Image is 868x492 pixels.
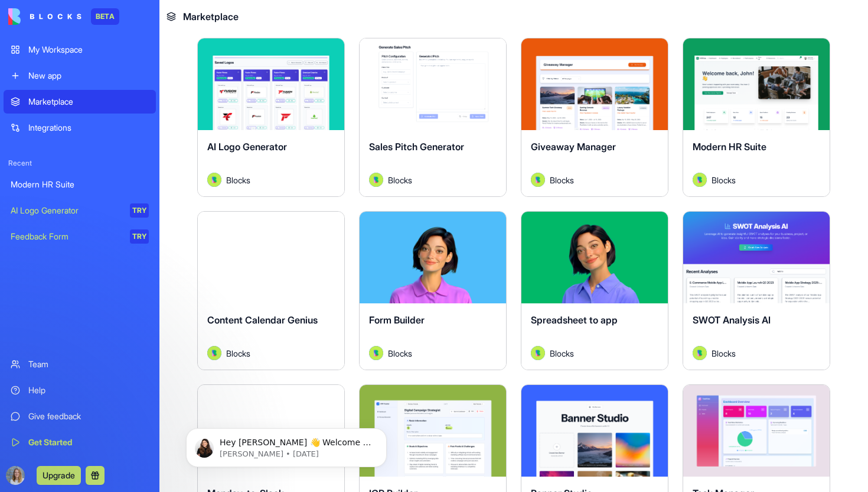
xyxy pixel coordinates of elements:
img: ACg8ocKISBIqi8HxhKUpBgiPfV7fbCVoC8Uf6DR4gDY07a-ihgauuPU=s96-c [6,466,25,485]
span: Form Builder [369,314,425,326]
div: AI Logo Generator [11,205,122,216]
div: Team [28,358,149,370]
iframe: Intercom notifications message [168,403,404,486]
div: TRY [130,203,149,218]
a: Integrations [4,116,156,140]
span: Spreadsheet to app [531,314,618,326]
span: Modern HR Suite [693,141,766,153]
a: Giveaway ManagerAvatarBlocks [521,38,668,197]
span: Blocks [226,347,250,360]
a: Give feedback [4,404,156,428]
button: Upgrade [37,466,81,485]
div: Marketplace [28,96,149,108]
span: Giveaway Manager [531,141,616,153]
div: New app [28,70,149,82]
span: Blocks [388,347,412,360]
img: Avatar [531,173,545,187]
a: Modern HR Suite [4,173,156,196]
a: Content Calendar GeniusAvatarBlocks [197,211,345,370]
a: AI Logo GeneratorTRY [4,199,156,222]
a: My Workspace [4,38,156,61]
img: Avatar [369,173,383,187]
div: Integrations [28,122,149,134]
img: Avatar [207,173,221,187]
a: Sales Pitch GeneratorAvatarBlocks [359,38,507,197]
span: Blocks [388,174,412,186]
div: Get Started [28,436,149,448]
a: BETA [8,8,119,25]
span: Blocks [226,174,250,186]
img: Avatar [693,346,707,360]
a: Modern HR SuiteAvatarBlocks [683,38,830,197]
div: Feedback Form [11,231,122,242]
img: Avatar [531,346,545,360]
a: Feedback FormTRY [4,225,156,248]
div: Help [28,384,149,396]
img: logo [8,8,81,25]
span: Blocks [550,174,574,186]
a: Spreadsheet to appAvatarBlocks [521,211,668,370]
div: Give feedback [28,410,149,422]
span: Sales Pitch Generator [369,141,464,153]
span: Marketplace [183,9,239,24]
a: Get Started [4,430,156,454]
span: Blocks [712,347,736,360]
span: Blocks [712,174,736,186]
a: Team [4,352,156,376]
a: Help [4,378,156,402]
a: Form BuilderAvatarBlocks [359,211,507,370]
a: SWOT Analysis AIAvatarBlocks [683,211,830,370]
a: New app [4,64,156,88]
div: BETA [91,8,119,25]
img: Avatar [207,346,221,360]
span: SWOT Analysis AI [693,314,771,326]
a: AI Logo GeneratorAvatarBlocks [197,38,345,197]
img: Avatar [693,173,707,187]
div: My Workspace [28,44,149,56]
span: Content Calendar Genius [207,314,318,326]
div: TRY [130,229,149,244]
a: Marketplace [4,90,156,114]
span: Recent [4,158,156,168]
span: AI Logo Generator [207,141,287,153]
span: Blocks [550,347,574,360]
div: Modern HR Suite [11,179,149,190]
img: Avatar [369,346,383,360]
a: Upgrade [37,469,81,481]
